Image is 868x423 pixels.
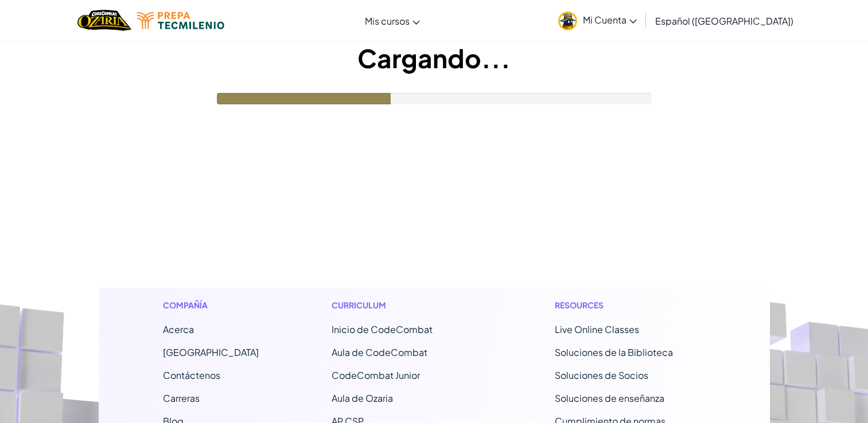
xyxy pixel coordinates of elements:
h1: Curriculum [332,299,482,311]
span: Mi Cuenta [583,14,637,26]
span: Inicio de CodeCombat [332,323,433,335]
a: Mi Cuenta [552,2,643,38]
img: avatar [558,11,577,30]
img: Home [77,9,131,32]
a: Acerca [163,323,194,335]
a: Mis cursos [359,5,426,36]
a: [GEOGRAPHIC_DATA] [163,346,259,358]
a: Español ([GEOGRAPHIC_DATA]) [649,5,799,36]
a: Ozaria by CodeCombat logo [77,9,131,32]
h1: Resources [555,299,706,311]
a: Carreras [163,392,200,404]
a: Aula de Ozaria [332,392,393,404]
a: Soluciones de Socios [555,369,648,381]
img: Tecmilenio logo [137,12,224,29]
span: Español ([GEOGRAPHIC_DATA]) [655,15,793,27]
a: Live Online Classes [555,323,639,335]
a: Aula de CodeCombat [332,346,427,358]
span: Contáctenos [163,369,220,381]
a: CodeCombat Junior [332,369,420,381]
a: Soluciones de la Biblioteca [555,346,673,358]
h1: Compañía [163,299,259,311]
span: Mis cursos [365,15,410,27]
a: Soluciones de enseñanza [555,392,664,404]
